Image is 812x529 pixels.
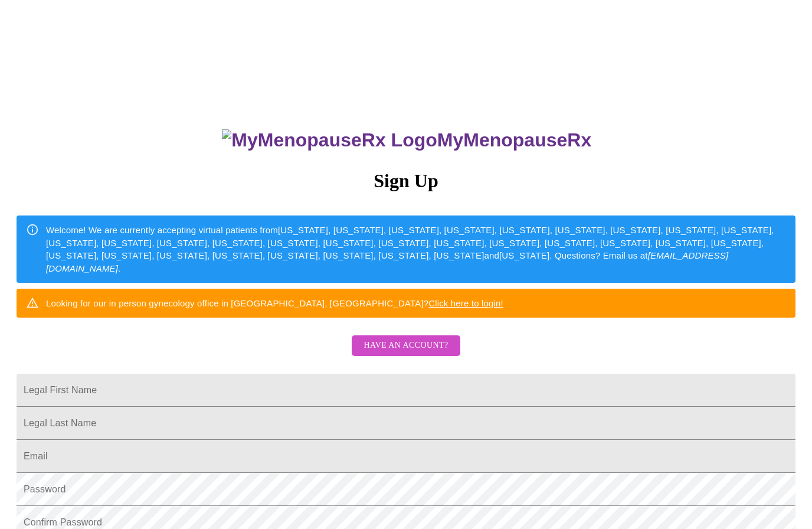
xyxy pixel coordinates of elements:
[46,292,503,314] div: Looking for our in person gynecology office in [GEOGRAPHIC_DATA], [GEOGRAPHIC_DATA]?
[46,250,728,273] em: [EMAIL_ADDRESS][DOMAIN_NAME]
[428,298,503,308] a: Click here to login!
[17,170,795,192] h3: Sign Up
[46,219,786,279] div: Welcome! We are currently accepting virtual patients from [US_STATE], [US_STATE], [US_STATE], [US...
[364,338,448,353] span: Have an account?
[18,129,796,151] h3: MyMenopauseRx
[352,335,460,356] button: Have an account?
[222,129,437,151] img: MyMenopauseRx Logo
[349,348,463,358] a: Have an account?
